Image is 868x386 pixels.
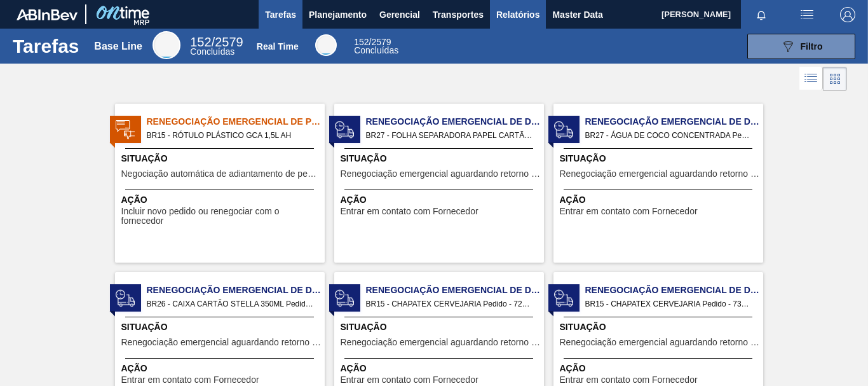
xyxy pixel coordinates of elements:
[341,207,478,216] span: Entrar em contato com Fornecedor
[560,207,698,216] span: Entrar em contato com Fornecedor
[354,37,369,47] span: 152
[121,152,322,165] span: Situação
[379,7,420,22] span: Gerencial
[560,193,760,207] span: Ação
[552,7,602,22] span: Master Data
[366,297,534,311] span: BR15 - CHAPATEX CERVEJARIA Pedido - 721850
[315,34,337,56] div: Real Time
[147,284,325,297] span: Renegociação Emergencial de Data
[190,46,234,57] span: Concluídas
[799,7,815,22] img: userActions
[265,7,296,22] span: Tarefas
[341,152,541,165] span: Situação
[341,375,478,385] span: Entrar em contato com Fornecedor
[121,169,322,179] span: Negociação automática de adiantamento de pedido recusada pelo fornecedor
[17,9,78,20] img: TNhmsLtSVTkK8tSr43FrP2fwEKptu5GPRR3wAAAABJRU5ErkJggg==
[341,362,541,375] span: Ação
[121,362,322,375] span: Ação
[121,338,322,347] span: Renegociação emergencial aguardando retorno Fornecedor
[366,128,534,142] span: BR27 - FOLHA SEPARADORA PAPEL CARTÃO Pedido - 2004528
[309,7,367,22] span: Planejamento
[341,193,541,207] span: Ação
[354,38,398,55] div: Real Time
[823,67,847,91] div: Visão em Cards
[121,321,322,334] span: Situação
[147,115,325,128] span: Renegociação Emergencial de Pedido Recusada
[747,34,855,59] button: Filtro
[560,321,760,334] span: Situação
[190,35,211,49] span: 152
[121,193,322,207] span: Ação
[153,31,180,59] div: Base Line
[354,37,391,47] span: / 2579
[190,37,243,56] div: Base Line
[585,128,753,142] span: BR27 - ÁGUA DE COCO CONCENTRADA Pedido - 633752
[366,115,544,128] span: Renegociação Emergencial de Data
[560,375,698,385] span: Entrar em contato com Fornecedor
[560,169,760,179] span: Renegociação emergencial aguardando retorno Fornecedor
[554,289,573,308] img: status
[94,41,142,52] div: Base Line
[190,35,243,49] span: / 2579
[585,297,753,311] span: BR15 - CHAPATEX CERVEJARIA Pedido - 734697
[560,152,760,165] span: Situação
[341,338,541,347] span: Renegociação emergencial aguardando retorno Fornecedor
[560,338,760,347] span: Renegociação emergencial aguardando retorno Fornecedor
[433,7,484,22] span: Transportes
[554,120,573,139] img: status
[741,6,782,24] button: Notificações
[147,297,315,311] span: BR26 - CAIXA CARTÃO STELLA 350ML Pedido - 2003100
[366,284,544,297] span: Renegociação Emergencial de Data
[13,39,79,53] h1: Tarefas
[121,207,322,226] span: Incluir novo pedido ou renegociar com o fornecedor
[496,7,539,22] span: Relatórios
[147,128,315,142] span: BR15 - RÓTULO PLÁSTICO GCA 1,5L AH
[585,284,763,297] span: Renegociação Emergencial de Data
[801,41,823,52] span: Filtro
[799,67,823,91] div: Visão em Lista
[335,289,354,308] img: status
[116,289,135,308] img: status
[354,45,398,55] span: Concluídas
[341,169,541,179] span: Renegociação emergencial aguardando retorno Fornecedor
[116,120,135,139] img: status
[121,375,259,385] span: Entrar em contato com Fornecedor
[257,41,299,52] div: Real Time
[840,7,855,22] img: Logout
[560,362,760,375] span: Ação
[585,115,763,128] span: Renegociação Emergencial de Data
[341,321,541,334] span: Situação
[335,120,354,139] img: status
